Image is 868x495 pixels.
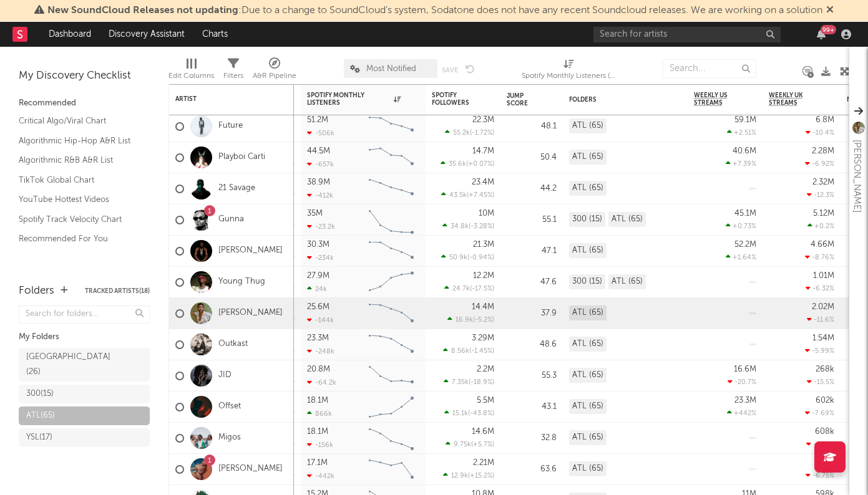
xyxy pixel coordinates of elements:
[19,69,150,84] div: My Discovery Checklist
[451,473,468,479] span: 12.9k
[307,178,330,186] div: 38.9M
[805,160,834,168] div: -6.92 %
[307,147,330,155] div: 44.5M
[307,441,333,449] div: -156k
[507,337,557,352] div: 48.6
[507,150,557,165] div: 50.4
[569,274,605,289] div: 300 (15)
[307,92,401,107] div: Spotify Monthly Listeners
[432,92,475,107] div: Spotify Followers
[218,152,265,163] a: Playboi Carti
[307,254,334,262] div: -234k
[456,317,473,324] span: 16.9k
[472,286,492,292] span: -17.5 %
[507,119,557,134] div: 48.1
[441,160,494,168] div: ( )
[444,409,494,417] div: ( )
[472,147,494,155] div: 14.7M
[769,92,816,107] span: Weekly UK Streams
[442,67,458,74] button: Save
[507,400,557,415] div: 43.1
[569,368,607,383] div: ATL (65)
[812,303,834,311] div: 2.02M
[569,461,607,476] div: ATL (65)
[363,173,419,204] svg: Chart title
[728,378,756,386] div: -20.7 %
[807,315,834,324] div: -11.6 %
[19,330,150,345] div: My Folders
[805,253,834,261] div: -8.76 %
[569,337,607,352] div: ATL (65)
[363,454,419,485] svg: Chart title
[522,53,615,89] div: Spotify Monthly Listeners (Spotify Monthly Listeners)
[307,472,334,480] div: -442k
[468,161,492,168] span: +0.07 %
[812,178,834,186] div: 2.32M
[307,285,327,293] div: 24k
[307,241,329,249] div: 30.3M
[453,130,470,137] span: 55.2k
[26,387,54,401] div: 300 ( 15 )
[733,147,756,155] div: 40.6M
[307,428,328,436] div: 18.1M
[734,396,756,405] div: 23.3M
[507,213,557,228] div: 55.1
[363,236,419,267] svg: Chart title
[452,410,468,417] span: 15.1k
[807,378,834,386] div: -15.5 %
[569,150,607,165] div: ATL (65)
[734,116,756,124] div: 59.1M
[806,471,834,479] div: -6.75 %
[815,428,834,436] div: 608k
[805,409,834,417] div: -7.69 %
[473,459,494,467] div: 2.21M
[507,244,557,259] div: 47.1
[19,428,150,447] a: YSL(17)
[806,128,834,137] div: -10.4 %
[454,441,471,448] span: 9.75k
[19,134,137,148] a: Algorithmic Hip-Hop A&R List
[307,334,329,342] div: 23.3M
[363,392,419,423] svg: Chart title
[47,6,822,16] span: : Due to a change to SoundCloud's system, Sodatone does not have any recent Soundcloud releases. ...
[443,347,494,355] div: ( )
[807,191,834,199] div: -12.3 %
[608,212,646,227] div: ATL (65)
[363,204,419,236] svg: Chart title
[477,396,494,405] div: 5.5M
[507,431,557,446] div: 32.8
[19,406,150,425] a: ATL(65)
[168,53,214,89] div: Edit Columns
[19,385,150,403] a: 300(15)
[26,350,114,380] div: [GEOGRAPHIC_DATA] ( 26 )
[471,223,492,230] span: -3.28 %
[100,22,193,47] a: Discovery Assistant
[363,360,419,392] svg: Chart title
[477,365,494,373] div: 2.2M
[471,379,492,386] span: -18.9 %
[19,213,137,226] a: Spotify Track Velocity Chart
[451,223,469,230] span: 34.8k
[569,430,607,445] div: ATL (65)
[663,59,756,78] input: Search...
[451,348,469,355] span: 8.56k
[441,191,494,199] div: ( )
[363,111,419,142] svg: Chart title
[307,160,334,168] div: -657k
[168,69,214,84] div: Edit Columns
[569,212,605,227] div: 300 (15)
[816,116,834,124] div: 6.8M
[470,410,492,417] span: -43.8 %
[218,433,241,443] a: Migos
[441,253,494,261] div: ( )
[85,288,150,294] button: Tracked Artists(18)
[472,130,492,137] span: -1.72 %
[806,440,834,448] div: -8.17 %
[569,181,607,196] div: ATL (65)
[19,96,150,111] div: Recommended
[726,253,756,261] div: +1.64 %
[19,153,137,167] a: Algorithmic R&B A&R List
[47,6,238,16] span: New SoundCloud Releases not updating
[806,284,834,292] div: -6.32 %
[569,243,607,258] div: ATL (65)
